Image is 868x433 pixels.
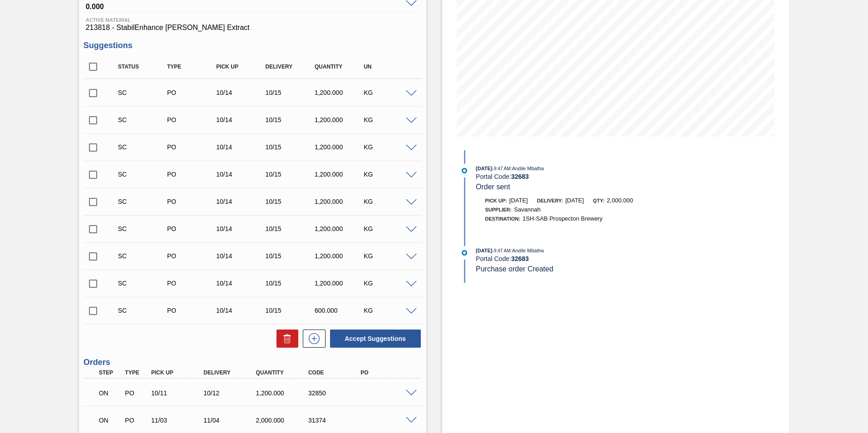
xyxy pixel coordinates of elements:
[325,329,422,349] div: Accept Suggestions
[361,64,416,70] div: UN
[116,143,171,151] div: Suggestion Created
[509,197,528,204] span: [DATE]
[361,143,416,151] div: KG
[99,417,122,424] p: ON
[306,369,365,376] div: Code
[523,215,602,222] span: 1SH-SAB Prospecton Brewery
[361,89,416,96] div: KG
[97,369,124,376] div: Step
[116,171,171,178] div: Suggestion Created
[476,255,691,262] div: Portal Code:
[97,410,124,430] div: Negotiating Order
[312,89,367,96] div: 1,200.000
[361,225,416,232] div: KG
[123,369,150,376] div: Type
[165,307,220,314] div: Purchase order
[116,116,171,123] div: Suggestion Created
[84,41,422,50] h3: Suggestions
[123,389,150,397] div: Purchase order
[298,330,325,348] div: New suggestion
[254,389,312,397] div: 1,200.000
[165,198,220,205] div: Purchase order
[165,171,220,178] div: Purchase order
[476,173,691,180] div: Portal Code:
[312,225,367,232] div: 1,200.000
[361,171,416,178] div: KG
[86,1,401,10] span: 0.000
[254,417,312,424] div: 2,000.000
[149,417,207,424] div: 11/03/2025
[511,173,529,180] strong: 32683
[330,330,421,348] button: Accept Suggestions
[263,225,318,232] div: 10/15/2025
[306,417,365,424] div: 31374
[263,198,318,205] div: 10/15/2025
[263,116,318,123] div: 10/15/2025
[214,171,269,178] div: 10/14/2025
[462,250,467,256] img: atual
[462,168,467,173] img: atual
[214,307,269,314] div: 10/14/2025
[312,64,367,70] div: Quantity
[116,307,171,314] div: Suggestion Created
[306,389,365,397] div: 32850
[312,280,367,287] div: 1,200.000
[263,89,318,96] div: 10/15/2025
[165,280,220,287] div: Purchase order
[565,197,584,204] span: [DATE]
[361,116,416,123] div: KG
[593,198,604,203] span: Qty:
[263,280,318,287] div: 10/15/2025
[201,417,260,424] div: 11/04/2025
[485,216,520,221] span: Destination:
[214,252,269,260] div: 10/14/2025
[123,417,150,424] div: Purchase order
[511,166,544,171] span: : Andile Mbatha
[476,166,492,171] span: [DATE]
[254,369,312,376] div: Quantity
[312,116,367,123] div: 1,200.000
[493,166,511,171] span: - 9:47 AM
[214,143,269,151] div: 10/14/2025
[514,206,541,213] span: Savannah
[97,383,124,403] div: Negotiating Order
[86,17,419,23] span: Active Material
[263,252,318,260] div: 10/15/2025
[165,116,220,123] div: Purchase order
[607,197,633,204] span: 2,000.000
[263,171,318,178] div: 10/15/2025
[84,358,422,367] h3: Orders
[214,280,269,287] div: 10/14/2025
[214,225,269,232] div: 10/14/2025
[214,64,269,70] div: Pick up
[165,89,220,96] div: Purchase order
[165,64,220,70] div: Type
[214,116,269,123] div: 10/14/2025
[312,143,367,151] div: 1,200.000
[511,255,529,262] strong: 32683
[361,252,416,260] div: KG
[476,183,510,191] span: Order sent
[476,248,492,253] span: [DATE]
[476,265,553,273] span: Purchase order Created
[201,389,260,397] div: 10/12/2025
[149,389,207,397] div: 10/11/2025
[214,198,269,205] div: 10/14/2025
[165,252,220,260] div: Purchase order
[361,307,416,314] div: KG
[116,198,171,205] div: Suggestion Created
[263,307,318,314] div: 10/15/2025
[201,369,260,376] div: Delivery
[361,198,416,205] div: KG
[272,330,298,348] div: Delete Suggestions
[312,198,367,205] div: 1,200.000
[263,64,318,70] div: Delivery
[116,64,171,70] div: Status
[493,248,511,253] span: - 9:47 AM
[116,89,171,96] div: Suggestion Created
[214,89,269,96] div: 10/14/2025
[149,369,207,376] div: Pick up
[511,248,544,253] span: : Andile Mbatha
[361,280,416,287] div: KG
[165,225,220,232] div: Purchase order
